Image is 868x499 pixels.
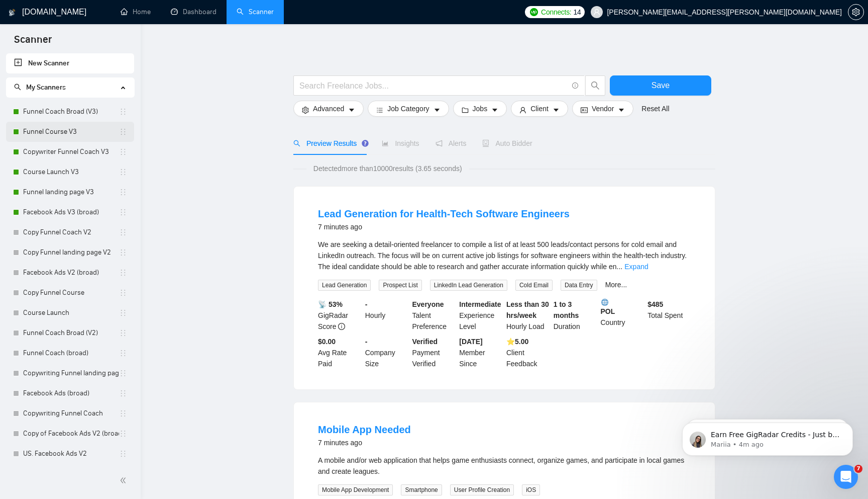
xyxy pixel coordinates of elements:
a: Copywriter Funnel Coach V3 [23,142,119,162]
a: Course Launch [23,303,119,323]
a: Facebook Ads (broad) [23,383,119,403]
a: Copy Funnel Coach V2 [23,222,119,242]
span: area-chart [382,140,389,147]
span: 14 [573,7,581,18]
span: Smartphone [401,484,442,495]
li: Funnel landing page V3 [6,182,134,202]
span: holder [119,389,127,397]
img: 🌐 [601,299,608,306]
li: Facebook Ads (broad) [6,383,134,403]
li: Facebook Ads V2 (broad) [6,263,134,283]
a: Copywriting Funnel landing page [23,363,119,383]
div: Talent Preference [410,299,458,332]
span: search [293,140,300,147]
span: Data Entry [561,280,597,291]
li: Copywriting Funnel landing page [6,363,134,383]
b: $ 485 [647,300,663,308]
span: holder [119,450,127,458]
span: Prospect List [379,280,421,291]
a: Funnel Coach (broad) [23,343,119,363]
span: search [14,84,21,91]
li: Funnel Coach Broad (V2) [6,323,134,343]
button: settingAdvancedcaret-down [293,101,364,117]
span: holder [119,409,127,418]
b: - [365,300,368,308]
a: Lead Generation for Health-Tech Software Engineers [318,208,570,219]
span: iOS [522,484,540,495]
span: My Scanners [26,83,66,92]
a: Expand [624,263,648,271]
span: caret-down [433,106,441,114]
span: holder [119,289,127,297]
a: Copy of Facebook Ads V2 (broad) [23,424,119,444]
span: holder [119,208,127,216]
input: Search Freelance Jobs... [299,79,568,92]
span: Connects: [541,7,571,18]
li: New Scanner [6,53,134,73]
button: userClientcaret-down [511,101,568,117]
a: US. Facebook Ads V2 [23,444,119,464]
div: Client Feedback [504,336,552,369]
div: We are seeking a detail-oriented freelancer to compile a list of at least 500 leads/contact perso... [318,239,691,272]
span: holder [119,108,127,116]
a: Copywriting Funnel Coach [23,403,119,424]
span: Lead Generation [318,280,371,291]
span: Mobile App Development [318,484,393,495]
b: - [365,338,368,346]
img: logo [9,5,16,21]
span: Alerts [436,139,467,147]
span: user [519,106,526,114]
span: double-left [120,475,130,485]
a: Facebook Ads V3 (broad) [23,202,119,222]
span: Vendor [592,103,614,114]
div: Total Spent [645,299,693,332]
b: 📡 53% [318,300,343,308]
span: caret-down [491,106,498,114]
li: Course Launch [6,303,134,323]
li: US. Facebook Ads V2 [6,444,134,464]
a: Funnel landing page V3 [23,182,119,202]
img: upwork-logo.png [530,8,538,16]
div: Hourly [363,299,410,332]
b: Verified [412,338,438,346]
iframe: Intercom notifications message [667,401,868,472]
a: Mobile App Needed [318,424,411,435]
b: 1 to 3 months [554,300,579,319]
span: Cold Email [515,280,553,291]
span: Client [530,103,549,114]
b: Everyone [412,300,444,308]
span: holder [119,148,127,156]
span: holder [119,329,127,337]
span: Job Category [387,103,429,114]
li: Funnel Coach Broad (V3) [6,102,134,122]
li: Copy Funnel Coach V2 [6,222,134,242]
div: GigRadar Score [316,299,363,332]
span: We are seeking a detail-oriented freelancer to compile a list of at least 500 leads/contact perso... [318,240,687,271]
button: idcardVendorcaret-down [572,101,633,117]
a: Facebook Ads V2 (broad) [23,263,119,283]
span: Jobs [473,103,488,114]
span: bars [376,106,383,114]
div: Tooltip anchor [361,139,370,148]
span: robot [482,140,489,147]
a: Copy Funnel landing page V2 [23,242,119,263]
span: holder [119,349,127,357]
button: setting [848,4,864,20]
span: Save [652,79,670,92]
li: Copy of Facebook Ads V2 (broad) [6,424,134,444]
div: A mobile and/or web application that helps game enthusiasts connect, organize games, and particip... [318,455,691,477]
div: Company Size [363,336,410,369]
span: LinkedIn Lead Generation [430,280,507,291]
iframe: Intercom live chat [834,465,858,489]
li: Facebook Ads V3 (broad) [6,202,134,222]
b: Intermediate [459,300,501,308]
span: Detected more than 10000 results (3.65 seconds) [306,163,469,174]
b: ⭐️ 5.00 [506,338,528,346]
li: Course Launch V3 [6,162,134,182]
span: caret-down [348,106,355,114]
button: search [585,75,605,96]
span: User Profile Creation [450,484,514,495]
span: holder [119,188,127,196]
b: Less than 30 hrs/week [506,300,549,319]
span: folder [462,106,469,114]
